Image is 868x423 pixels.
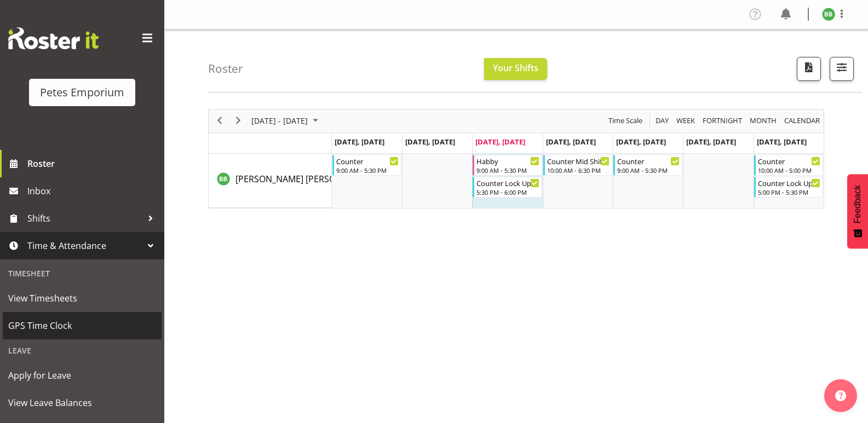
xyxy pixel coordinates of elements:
div: Counter [336,155,399,166]
button: Timeline Week [675,114,697,128]
span: [DATE], [DATE] [546,137,596,147]
span: calendar [783,114,821,128]
img: help-xxl-2.png [835,390,846,401]
div: Petes Emporium [40,84,124,101]
span: [PERSON_NAME] [PERSON_NAME] [235,173,373,185]
span: [DATE], [DATE] [405,137,455,147]
div: 9:00 AM - 5:30 PM [476,166,539,175]
div: Counter Lock Up [758,177,820,188]
div: Leave [3,339,162,362]
div: 10:00 AM - 6:30 PM [547,166,610,175]
div: previous period [210,109,229,132]
button: Next [231,114,246,128]
div: Habby [476,155,539,166]
span: GPS Time Clock [8,317,156,334]
button: Your Shifts [484,58,547,80]
div: Timesheet [3,262,162,285]
button: September 2025 [250,114,323,128]
a: View Leave Balances [3,389,162,416]
span: Time Scale [607,114,643,128]
div: Beena Beena"s event - Counter Lock Up Begin From Sunday, September 21, 2025 at 5:00:00 PM GMT+12:... [754,177,823,198]
span: [DATE] - [DATE] [250,114,309,128]
div: Beena Beena"s event - Counter Mid Shift Begin From Thursday, September 18, 2025 at 10:00:00 AM GM... [543,155,612,176]
button: Feedback - Show survey [847,174,868,248]
h4: Roster [208,62,243,75]
td: Beena Beena resource [209,154,332,208]
div: Beena Beena"s event - Counter Begin From Monday, September 15, 2025 at 9:00:00 AM GMT+12:00 Ends ... [332,155,401,176]
a: [PERSON_NAME] [PERSON_NAME] [235,172,373,186]
span: Your Shifts [493,62,538,74]
span: Fortnight [702,114,743,128]
div: September 15 - 21, 2025 [248,109,325,132]
button: Month [783,114,822,128]
button: Timeline Month [748,114,779,128]
div: Counter Mid Shift [547,155,610,166]
div: Beena Beena"s event - Counter Lock Up Begin From Wednesday, September 17, 2025 at 5:30:00 PM GMT+... [473,177,542,198]
span: [DATE], [DATE] [475,137,525,147]
span: Month [749,114,778,128]
span: View Leave Balances [8,395,156,411]
span: Feedback [853,185,863,223]
table: Timeline Week of September 17, 2025 [332,154,824,208]
div: 10:00 AM - 5:00 PM [758,166,820,175]
button: Download a PDF of the roster according to the set date range. [797,57,821,81]
div: Beena Beena"s event - Counter Begin From Friday, September 19, 2025 at 9:00:00 AM GMT+12:00 Ends ... [613,155,682,176]
div: Counter [758,155,820,166]
img: beena-bist9974.jpg [822,8,835,21]
span: [DATE], [DATE] [686,137,736,147]
span: Day [654,114,670,128]
a: View Timesheets [3,285,162,312]
button: Time Scale [607,114,645,128]
div: Counter Lock Up [476,177,539,188]
span: [DATE], [DATE] [335,137,384,147]
button: Filter Shifts [830,57,854,81]
div: Beena Beena"s event - Habby Begin From Wednesday, September 17, 2025 at 9:00:00 AM GMT+12:00 Ends... [473,155,542,176]
span: Shifts [27,210,142,227]
div: 5:00 PM - 5:30 PM [758,188,820,196]
span: View Timesheets [8,290,156,306]
div: 5:30 PM - 6:00 PM [476,188,539,196]
span: Apply for Leave [8,367,156,384]
button: Fortnight [701,114,744,128]
a: Apply for Leave [3,362,162,389]
span: Inbox [27,183,159,199]
span: Week [675,114,696,128]
div: Counter [617,155,680,166]
div: Beena Beena"s event - Counter Begin From Sunday, September 21, 2025 at 10:00:00 AM GMT+12:00 Ends... [754,155,823,176]
button: Previous [212,114,227,128]
span: Time & Attendance [27,237,142,254]
span: [DATE], [DATE] [757,137,807,147]
div: Timeline Week of September 17, 2025 [208,109,824,208]
span: [DATE], [DATE] [616,137,666,147]
div: 9:00 AM - 5:30 PM [336,166,399,175]
img: Rosterit website logo [8,27,99,49]
div: 9:00 AM - 5:30 PM [617,166,680,175]
span: Roster [27,155,159,172]
a: GPS Time Clock [3,312,162,339]
button: Timeline Day [654,114,671,128]
div: next period [229,109,248,132]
